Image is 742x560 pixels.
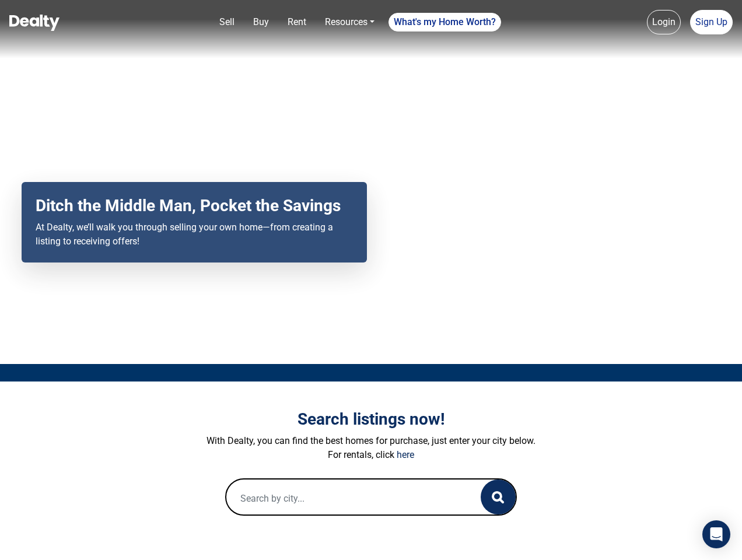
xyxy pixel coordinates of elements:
[320,10,379,34] a: Resources
[702,520,730,548] div: Open Intercom Messenger
[226,480,457,517] input: Search by city...
[47,448,695,462] p: For rentals, click
[388,13,501,32] a: What's my Home Worth?
[215,10,239,34] a: Sell
[9,15,60,31] img: Dealty - Buy, Sell & Rent Homes
[36,196,353,216] h2: Ditch the Middle Man, Pocket the Savings
[690,10,733,34] a: Sign Up
[47,434,695,448] p: With Dealty, you can find the best homes for purchase, just enter your city below.
[47,409,695,429] h3: Search listings now!
[397,449,414,460] a: here
[283,10,311,34] a: Rent
[249,10,274,34] a: Buy
[36,220,353,249] p: At Dealty, we’ll walk you through selling your own home—from creating a listing to receiving offers!
[647,10,681,34] a: Login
